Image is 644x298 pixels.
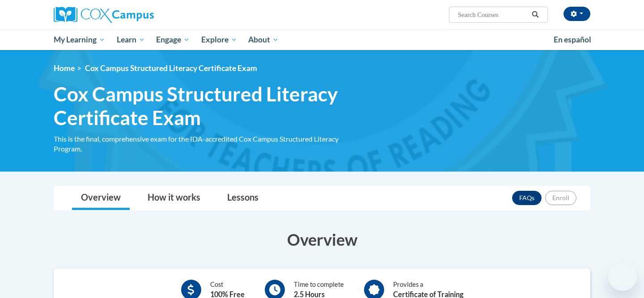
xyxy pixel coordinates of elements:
a: En español [548,30,597,49]
span: Learn [117,34,145,45]
h3: Overview [54,228,590,251]
input: Search Courses [457,9,529,20]
img: Cox Campus [54,7,154,23]
span: Explore [201,34,237,45]
a: About [243,29,285,50]
span: Cox Campus Structured Literacy Certificate Exam [54,82,362,130]
a: Overview [72,186,130,210]
a: FAQs [512,191,542,205]
button: Account Settings [563,7,590,21]
span: My Learning [54,34,105,45]
a: Explore [195,29,243,50]
span: Cox Campus Structured Literacy Certificate Exam [85,63,257,73]
div: This is the final, comprehensive exam for the IDA-accredited Cox Campus Structured Literacy Program. [54,134,362,154]
span: En español [554,35,591,44]
span: About [248,34,279,45]
button: Enroll [545,191,576,205]
a: How it works [139,186,209,210]
a: My Learning [48,29,111,50]
button: Search [529,9,542,20]
a: Home [54,63,75,73]
a: Lessons [218,186,267,210]
iframe: Button to launch messaging window [608,262,637,291]
a: Learn [111,29,151,50]
a: Engage [150,29,195,50]
a: Cox Campus [54,7,224,23]
div: Main menu [40,29,604,50]
span: Engage [156,34,190,45]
